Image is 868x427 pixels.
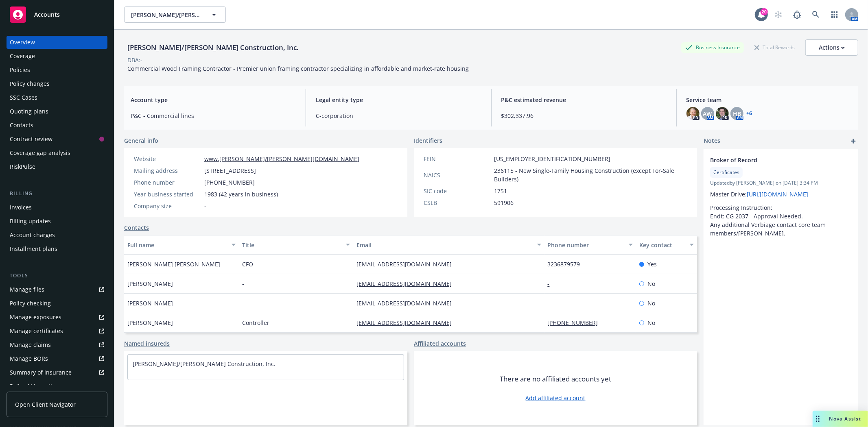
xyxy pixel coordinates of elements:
[356,260,458,268] a: [EMAIL_ADDRESS][DOMAIN_NAME]
[7,50,107,63] a: Coverage
[710,190,852,198] p: Master Drive:
[7,297,107,310] a: Policy checking
[133,360,275,368] a: [PERSON_NAME]/[PERSON_NAME] Construction, Inc.
[7,352,107,365] a: Manage BORs
[204,178,255,187] span: [PHONE_NUMBER]
[500,374,611,384] span: There are no affiliated accounts yet
[636,235,697,255] button: Key contact
[826,7,843,23] a: Switch app
[10,297,51,310] div: Policy checking
[7,366,107,379] a: Summary of insurance
[789,7,805,23] a: Report a Bug
[356,319,458,327] a: [EMAIL_ADDRESS][DOMAIN_NAME]
[316,111,481,120] span: C-corporation
[548,260,587,268] a: 3236879579
[10,242,57,255] div: Installment plans
[848,136,858,146] a: add
[127,260,220,268] span: [PERSON_NAME] [PERSON_NAME]
[127,299,173,307] span: [PERSON_NAME]
[747,111,752,116] a: +6
[710,156,831,164] span: Broker of Record
[242,279,244,288] span: -
[424,155,491,163] div: FEIN
[647,260,657,268] span: Yes
[10,325,63,338] div: Manage certificates
[808,7,824,23] a: Search
[10,338,51,351] div: Manage claims
[10,77,50,90] div: Policy changes
[813,411,823,427] div: Drag to move
[548,319,605,327] a: [PHONE_NUMBER]
[424,187,491,195] div: SIC code
[681,42,744,52] div: Business Insurance
[7,133,107,146] a: Contract review
[733,109,741,118] span: HB
[204,190,278,198] span: 1983 (42 years in business)
[242,241,341,249] div: Title
[124,235,239,255] button: Full name
[548,241,624,249] div: Phone number
[204,166,256,175] span: [STREET_ADDRESS]
[7,119,107,132] a: Contacts
[647,318,655,327] span: No
[647,279,655,288] span: No
[639,241,685,249] div: Key contact
[750,42,799,52] div: Total Rewards
[353,235,544,255] button: Email
[127,318,173,327] span: [PERSON_NAME]
[242,260,253,268] span: CFO
[424,171,491,179] div: NAICS
[10,352,48,365] div: Manage BORs
[10,201,32,214] div: Invoices
[10,63,30,76] div: Policies
[124,42,302,53] div: [PERSON_NAME]/[PERSON_NAME] Construction, Inc.
[10,50,35,63] div: Coverage
[7,63,107,76] a: Policies
[127,65,469,72] span: Commercial Wood Framing Contractor - Premier union framing contractor specializing in affordable ...
[127,279,173,288] span: [PERSON_NAME]
[687,107,700,120] img: photo
[10,105,48,118] div: Quoting plans
[10,91,37,104] div: SSC Cases
[704,149,858,244] div: Broker of RecordCertificatesUpdatedby [PERSON_NAME] on [DATE] 3:34 PMMaster Drive:[URL][DOMAIN_NA...
[124,223,149,232] a: Contacts
[414,339,466,348] a: Affiliated accounts
[494,187,507,195] span: 1751
[548,299,556,307] a: -
[7,380,107,393] a: Policy AI ingestions
[239,235,354,255] button: Title
[134,155,201,163] div: Website
[716,107,729,120] img: photo
[356,299,458,307] a: [EMAIL_ADDRESS][DOMAIN_NAME]
[501,96,667,104] span: P&C estimated revenue
[647,299,655,307] span: No
[124,339,170,348] a: Named insureds
[134,190,201,198] div: Year business started
[7,3,107,26] a: Accounts
[131,96,296,104] span: Account type
[7,311,107,324] a: Manage exposures
[526,394,586,402] a: Add affiliated account
[7,146,107,159] a: Coverage gap analysis
[131,111,296,120] span: P&C - Commercial lines
[356,241,532,249] div: Email
[713,169,739,176] span: Certificates
[7,272,107,280] div: Tools
[7,242,107,255] a: Installment plans
[501,111,667,120] span: $302,337.96
[710,203,852,237] p: Processing Instruction: Endt: CG 2037 - Approval Needed. Any additional Verbiage contact core tea...
[704,136,720,146] span: Notes
[494,198,514,207] span: 591906
[7,215,107,228] a: Billing updates
[7,190,107,198] div: Billing
[10,119,33,132] div: Contacts
[7,77,107,90] a: Policy changes
[703,109,712,118] span: AW
[10,229,55,242] div: Account charges
[494,155,610,163] span: [US_EMPLOYER_IDENTIFICATION_NUMBER]
[10,366,72,379] div: Summary of insurance
[15,400,76,409] span: Open Client Navigator
[770,7,787,23] a: Start snowing
[7,160,107,173] a: RiskPulse
[805,39,858,56] button: Actions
